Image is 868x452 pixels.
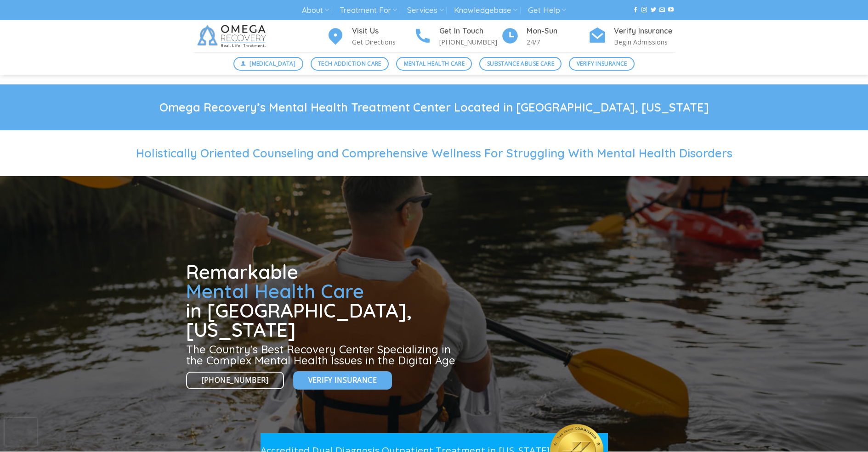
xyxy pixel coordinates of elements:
[308,374,377,386] span: Verify Insurance
[414,25,501,48] a: Get In Touch [PHONE_NUMBER]
[527,25,588,37] h4: Mon-Sun
[326,25,414,48] a: Visit Us Get Directions
[311,57,389,71] a: Tech Addiction Care
[352,25,414,37] h4: Visit Us
[202,374,269,386] span: [PHONE_NUMBER]
[668,7,674,13] a: Follow on YouTube
[614,37,675,47] p: Begin Admissions
[454,2,517,19] a: Knowledgebase
[577,59,627,68] span: Verify Insurance
[407,2,443,19] a: Services
[302,2,329,19] a: About
[527,37,588,47] p: 24/7
[651,7,656,13] a: Follow on Twitter
[439,25,501,37] h4: Get In Touch
[136,146,732,160] span: Holistically Oriented Counseling and Comprehensive Wellness For Struggling With Mental Health Dis...
[233,57,303,71] a: [MEDICAL_DATA]
[318,59,381,68] span: Tech Addiction Care
[641,7,647,13] a: Follow on Instagram
[5,418,37,446] iframe: reCAPTCHA
[614,25,675,37] h4: Verify Insurance
[659,7,665,13] a: Send us an email
[479,57,562,71] a: Substance Abuse Care
[569,57,635,71] a: Verify Insurance
[293,371,392,389] a: Verify Insurance
[439,37,501,47] p: [PHONE_NUMBER]
[404,59,465,68] span: Mental Health Care
[528,2,566,19] a: Get Help
[588,25,675,48] a: Verify Insurance Begin Admissions
[186,262,459,340] h1: Remarkable in [GEOGRAPHIC_DATA], [US_STATE]
[487,59,554,68] span: Substance Abuse Care
[633,7,638,13] a: Follow on Facebook
[340,2,397,19] a: Treatment For
[186,344,459,366] h3: The Country’s Best Recovery Center Specializing in the Complex Mental Health Issues in the Digita...
[250,59,295,68] span: [MEDICAL_DATA]
[396,57,472,71] a: Mental Health Care
[193,20,273,52] img: Omega Recovery
[186,372,284,390] a: [PHONE_NUMBER]
[352,37,414,47] p: Get Directions
[186,279,364,303] span: Mental Health Care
